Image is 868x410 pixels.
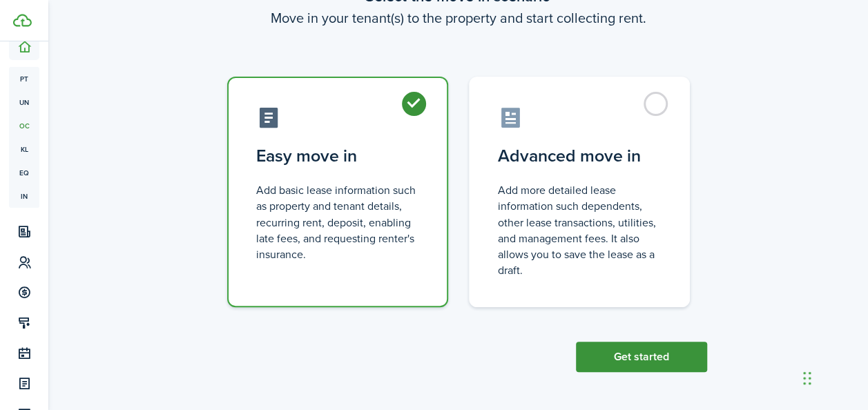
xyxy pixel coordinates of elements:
[256,144,419,168] control-radio-card-title: Easy move in
[498,144,661,168] control-radio-card-title: Advanced move in
[9,137,39,161] a: kl
[210,8,707,28] wizard-step-header-description: Move in your tenant(s) to the property and start collecting rent.
[799,344,868,410] iframe: Chat Widget
[576,342,707,372] button: Get started
[256,182,419,262] control-radio-card-description: Add basic lease information such as property and tenant details, recurring rent, deposit, enablin...
[13,14,32,27] img: TenantCloud
[498,182,661,278] control-radio-card-description: Add more detailed lease information such dependents, other lease transactions, utilities, and man...
[9,114,39,137] a: oc
[9,67,39,90] a: pt
[9,90,39,114] a: un
[803,358,811,399] div: Drag
[9,161,39,184] a: eq
[9,184,39,208] a: in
